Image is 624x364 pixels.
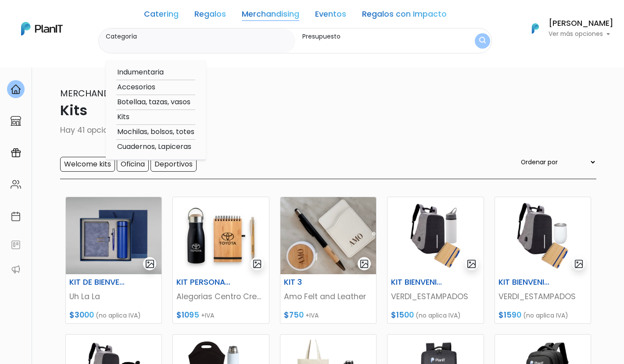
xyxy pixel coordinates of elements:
[359,259,369,269] img: gallery-light
[201,311,214,320] span: +IVA
[11,148,21,158] img: campaigns-02234683943229c281be62815700db0a1741e53638e28bf9629b52c665b00959.svg
[315,11,346,21] a: Eventos
[66,197,161,274] img: thumb_WhatsApp_Image_2023-11-27_at_11.34-PhotoRoom.png
[520,17,613,40] button: PlanIt Logo [PERSON_NAME] Ver más opciones
[60,157,115,172] input: Welcome kits
[391,291,480,302] p: VERDI_ESTAMPADOS
[493,278,559,287] h6: KIT BIENVENIDA 6
[21,22,63,35] img: PlanIt Logo
[279,278,345,287] h6: KIT 3
[305,311,319,320] span: +IVA
[69,310,94,320] span: $3000
[45,8,126,25] div: ¿Necesitás ayuda?
[11,116,21,126] img: marketplace-4ceaa7011d94191e9ded77b95e3339b90024bf715f7c57f8cf31f2d8c509eaba.svg
[116,97,195,108] option: Botellaa, tazas, vasos
[498,291,587,302] p: VERDI_ESTAMPADOS
[194,11,226,21] a: Regalos
[284,291,373,302] p: Amo Felt and Leather
[171,278,237,287] h6: KIT PERSONALIZADO
[65,197,162,324] a: gallery-light KIT DE BIENVENIDA Uh La La $3000 (no aplica IVA)
[387,197,483,274] img: thumb_2000___2000-Photoroom_-_2025-04-07T172404.119.png
[11,211,21,222] img: calendar-87d922413cdce8b2cf7b7f5f62616a5cf9e4887200fb71536465627b3292af00.svg
[144,11,179,21] a: Catering
[416,311,461,320] span: (no aplica IVA)
[106,32,292,41] label: Categoría
[172,197,269,324] a: gallery-light KIT PERSONALIZADO Alegorias Centro Creativo $1095 +IVA
[242,11,299,21] a: Merchandising
[495,197,591,324] a: gallery-light KIT BIENVENIDA 6 VERDI_ESTAMPADOS $1590 (no aplica IVA)
[574,259,584,269] img: gallery-light
[11,84,21,95] img: home-e721727adea9d79c4d83392d1f703f7f8bce08238fde08b1acbfd93340b81755.svg
[116,82,195,93] option: Accesorios
[280,197,377,324] a: gallery-light KIT 3 Amo Felt and Leather $750 +IVA
[64,278,130,287] h6: KIT DE BIENVENIDA
[11,179,21,190] img: people-662611757002400ad9ed0e3c099ab2801c6687ba6c219adb57efc949bc21e19d.svg
[11,240,21,250] img: feedback-78b5a0c8f98aac82b08bfc38622c3050aee476f2c9584af64705fc4e61158814.svg
[386,278,452,287] h6: KIT BIENVENIDA 5
[116,112,195,123] option: Kits
[549,31,613,37] p: Ver más opciones
[387,197,484,324] a: gallery-light KIT BIENVENIDA 5 VERDI_ESTAMPADOS $1500 (no aplica IVA)
[28,124,596,136] p: Hay 41 opciones
[495,197,591,274] img: thumb_2000___2000-Photoroom_-_2025-04-07T171905.595.png
[116,127,195,138] option: Mochilas, bolsos, totes
[280,197,376,274] img: thumb_97AC7DF0-1C38-4506-9C8F-23A1FCBBBF9B.jpeg
[176,310,199,320] span: $1095
[549,20,613,28] h6: [PERSON_NAME]
[284,310,304,320] span: $750
[69,291,158,302] p: Uh La La
[391,310,414,320] span: $1500
[362,11,447,21] a: Regalos con Impacto
[116,141,195,152] option: Cuadernos, Lapiceras
[145,259,155,269] img: gallery-light
[173,197,269,274] img: thumb_image__copia___copia___copia___copia___copia___copia___copia___copia___copia_-Photoroom.jpg
[498,310,521,320] span: $1590
[11,264,21,275] img: partners-52edf745621dab592f3b2c58e3bca9d71375a7ef29c3b500c9f145b62cc070d4.svg
[302,32,449,41] label: Presupuesto
[28,87,596,100] p: Merchandising
[117,157,149,172] input: Oficina
[116,67,195,78] option: Indumentaria
[151,157,197,172] input: Deportivos
[28,100,596,121] p: Kits
[252,259,262,269] img: gallery-light
[523,311,568,320] span: (no aplica IVA)
[479,37,486,45] img: search_button-432b6d5273f82d61273b3651a40e1bd1b912527efae98b1b7a1b2c0702e16a8d.svg
[466,259,477,269] img: gallery-light
[526,19,545,38] img: PlanIt Logo
[96,311,141,320] span: (no aplica IVA)
[176,291,265,302] p: Alegorias Centro Creativo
